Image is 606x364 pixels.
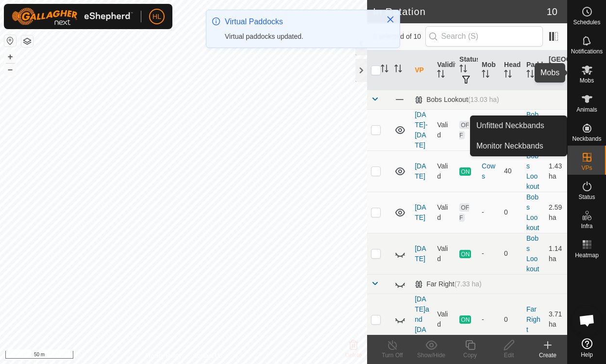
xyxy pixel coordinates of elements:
td: Valid [433,109,455,150]
a: Contact Us [193,351,222,360]
h2: In Rotation [373,6,547,17]
a: Open chat [572,306,602,335]
div: Cows [482,161,496,182]
span: ON [459,250,471,258]
td: Valid [433,192,455,233]
span: Mobs [580,78,594,83]
a: Unfitted Neckbands [471,116,567,135]
td: 2.59 ha [545,192,567,233]
th: Mob [478,50,500,90]
td: 0 [500,109,522,150]
div: Virtual Paddocks [225,16,376,28]
th: [GEOGRAPHIC_DATA] Area [545,50,567,90]
span: Schedules [573,19,600,25]
span: Heatmap [575,252,599,258]
a: Help [568,334,606,362]
img: Gallagher Logo [12,8,133,25]
span: Status [578,194,595,200]
div: - [482,248,496,259]
td: 0 [500,294,522,345]
button: Map Layers [21,35,33,47]
div: Virtual paddocks updated. [225,32,376,42]
td: Valid [433,233,455,274]
p-sorticon: Activate to sort [504,71,512,79]
td: 1.14 ha [545,233,567,274]
span: Notifications [571,49,603,54]
td: 0 [500,233,522,274]
p-sorticon: Activate to sort [549,76,556,84]
p-sorticon: Activate to sort [526,71,534,79]
span: HL [152,12,161,22]
td: 40 [500,150,522,192]
a: Far Right [526,305,540,333]
span: Neckbands [572,136,601,142]
td: 0 [500,192,522,233]
p-sorticon: Activate to sort [459,66,467,74]
span: Monitor Neckbands [476,140,543,152]
a: Privacy Policy [145,351,182,360]
div: Turn Off [373,351,412,360]
span: Help [581,352,593,358]
a: Bobs Lookout [526,152,539,190]
span: Unfitted Neckbands [476,120,544,132]
button: – [4,64,16,75]
div: Edit [489,351,528,360]
td: 1.02 ha [545,109,567,150]
a: [DATE] [415,245,426,263]
span: ON [459,315,471,324]
p-sorticon: Activate to sort [394,66,402,74]
button: Close [384,13,397,26]
th: Validity [433,50,455,90]
div: - [482,314,496,325]
span: OFF [459,203,469,222]
span: 10 [547,4,557,19]
td: 1.43 ha [545,150,567,192]
a: Bobs Lookout [526,193,539,232]
td: Valid [433,294,455,345]
th: Status [455,50,478,90]
span: ON [459,167,471,176]
button: Reset Map [4,35,16,47]
a: [DATE]and [DATE] [415,295,429,344]
div: Far Right [415,280,482,288]
td: Valid [433,150,455,192]
a: [DATE] [415,162,426,180]
span: OFF [459,121,469,139]
span: Animals [576,107,597,113]
span: Infra [581,223,592,229]
a: Bobs Lookout [526,234,539,273]
p-sorticon: Activate to sort [482,71,489,79]
span: (13.03 ha) [468,96,499,103]
p-sorticon: Activate to sort [437,71,445,79]
a: Monitor Neckbands [471,136,567,156]
p-sorticon: Activate to sort [381,66,388,74]
a: [DATE]-[DATE] [415,111,427,149]
a: Bobs Lookout [526,111,539,149]
th: Head [500,50,522,90]
td: 3.71 ha [545,294,567,345]
button: + [4,51,16,63]
th: VP [411,50,433,90]
th: Paddock [522,50,545,90]
span: (7.33 ha) [454,280,482,288]
div: Create [528,351,567,360]
div: - [482,207,496,217]
input: Search (S) [425,26,543,47]
div: Copy [451,351,489,360]
div: Bobs Lookout [415,96,499,104]
div: Show/Hide [412,351,451,360]
a: [DATE] [415,203,426,221]
span: VPs [581,165,592,171]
